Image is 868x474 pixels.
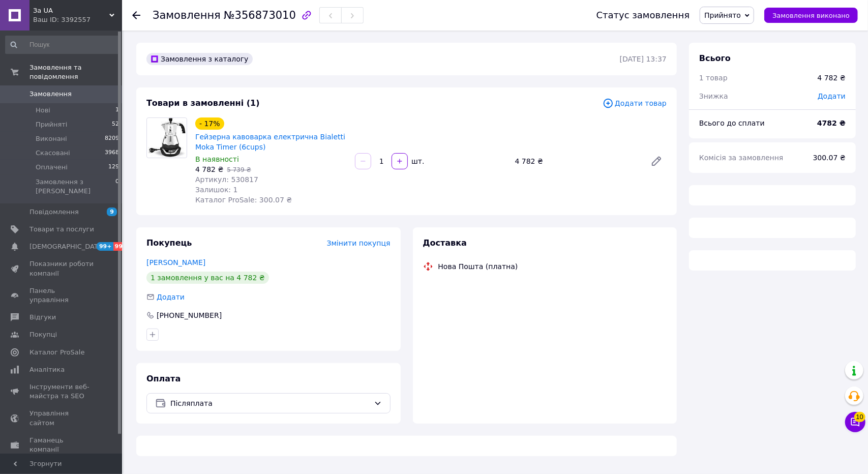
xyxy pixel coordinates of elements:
[146,238,192,248] span: Покупець
[146,272,269,284] div: 1 замовлення у вас на 4 782 ₴
[704,11,741,19] span: Прийнято
[327,239,391,247] span: Змінити покупця
[596,10,690,20] div: Статус замовлення
[36,134,67,143] span: Виконані
[699,53,731,63] span: Всього
[105,149,119,158] span: 3968
[29,208,79,217] span: Повідомлення
[423,238,467,248] span: Доставка
[153,9,221,21] span: Замовлення
[107,208,117,216] span: 9
[817,119,846,127] b: 4782 ₴
[29,90,72,99] span: Замовлення
[772,12,850,19] span: Замовлення виконано
[29,225,94,234] span: Товари та послуги
[132,10,140,20] div: Повернутися назад
[195,175,258,184] span: Артикул: 530817
[156,310,223,320] div: [PHONE_NUMBER]
[113,242,130,251] span: 99+
[195,155,239,163] span: В наявності
[29,286,94,305] span: Панель управління
[764,8,858,23] button: Замовлення виконано
[195,117,224,130] div: - 17%
[29,436,94,454] span: Гаманець компанії
[33,15,122,24] div: Ваш ID: 3392557
[29,348,84,357] span: Каталог ProSale
[36,163,68,172] span: Оплачені
[112,120,119,129] span: 52
[195,165,223,173] span: 4 782 ₴
[115,106,119,115] span: 1
[36,120,67,129] span: Прийняті
[818,92,846,100] span: Додати
[699,92,728,100] span: Знижка
[699,74,728,82] span: 1 товар
[157,293,185,301] span: Додати
[36,149,70,158] span: Скасовані
[646,151,667,171] a: Редагувати
[146,53,253,65] div: Замовлення з каталогу
[170,398,370,409] span: Післяплата
[195,196,292,204] span: Каталог ProSale: 300.07 ₴
[29,259,94,278] span: Показники роботи компанії
[195,186,238,194] span: Залишок: 1
[29,63,122,81] span: Замовлення та повідомлення
[29,409,94,427] span: Управління сайтом
[436,261,521,272] div: Нова Пошта (платна)
[29,330,57,339] span: Покупці
[36,177,115,196] span: Замовлення з [PERSON_NAME]
[224,9,296,21] span: №356873010
[29,382,94,401] span: Інструменти веб-майстра та SEO
[603,98,667,109] span: Додати товар
[29,242,105,251] span: [DEMOGRAPHIC_DATA]
[105,134,119,143] span: 8209
[146,258,205,266] a: [PERSON_NAME]
[511,154,642,168] div: 4 782 ₴
[845,412,865,432] button: Чат з покупцем10
[146,374,181,383] span: Оплата
[813,154,846,162] span: 300.07 ₴
[227,166,251,173] span: 5 739 ₴
[115,177,119,196] span: 0
[108,163,119,172] span: 129
[148,118,185,158] img: Гейзерна кавоварка електрична Bialetti Moka Timer (6cups)
[699,154,784,162] span: Комісія за замовлення
[36,106,50,115] span: Нові
[409,156,425,166] div: шт.
[699,119,765,127] span: Всього до сплати
[33,6,109,15] span: За UA
[818,73,846,83] div: 4 782 ₴
[146,98,260,108] span: Товари в замовленні (1)
[97,242,113,251] span: 99+
[195,133,345,151] a: Гейзерна кавоварка електрична Bialetti Moka Timer (6cups)
[29,313,56,322] span: Відгуки
[5,36,120,54] input: Пошук
[29,365,65,374] span: Аналітика
[620,55,667,63] time: [DATE] 13:37
[854,409,865,419] span: 10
